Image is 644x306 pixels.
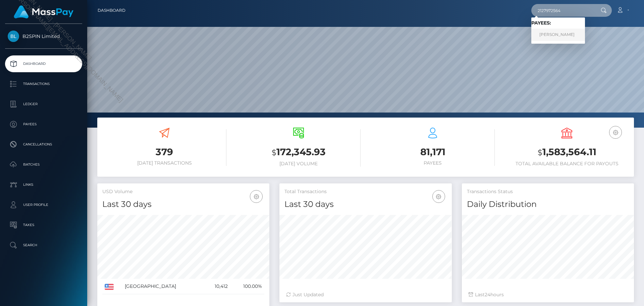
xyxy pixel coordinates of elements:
[505,145,629,159] h3: 1,583,564.11
[5,156,82,173] a: Batches
[98,3,125,17] a: Dashboard
[5,33,82,39] span: B2SPIN Limited
[531,29,585,41] a: [PERSON_NAME]
[8,79,79,89] p: Transactions
[284,199,446,210] h4: Last 30 days
[230,279,264,294] td: 100.00%
[467,188,629,195] h5: Transactions Status
[204,279,230,294] td: 10,412
[8,160,79,170] p: Batches
[8,180,79,190] p: Links
[102,145,226,159] h3: 379
[8,200,79,210] p: User Profile
[8,139,79,149] p: Cancellations
[531,4,594,17] input: Search...
[8,59,79,69] p: Dashboard
[5,96,82,113] a: Ledger
[272,148,276,157] small: $
[538,148,542,157] small: $
[8,240,79,250] p: Search
[467,199,629,210] h4: Daily Distribution
[8,220,79,230] p: Taxes
[102,199,264,210] h4: Last 30 days
[8,31,19,42] img: B2SPIN Limited
[5,176,82,193] a: Links
[8,99,79,109] p: Ledger
[5,217,82,233] a: Taxes
[122,279,204,294] td: [GEOGRAPHIC_DATA]
[102,160,226,166] h6: [DATE] Transactions
[284,188,446,195] h5: Total Transactions
[485,292,490,298] span: 24
[236,161,361,167] h6: [DATE] Volume
[102,188,264,195] h5: USD Volume
[5,76,82,92] a: Transactions
[5,136,82,153] a: Cancellations
[371,160,495,166] h6: Payees
[8,119,79,129] p: Payees
[286,291,445,298] div: Just Updated
[5,196,82,213] a: User Profile
[371,145,495,159] h3: 81,171
[236,145,361,159] h3: 172,345.93
[5,116,82,133] a: Payees
[14,5,73,18] img: MassPay Logo
[5,55,82,72] a: Dashboard
[531,20,585,26] h6: Payees:
[505,161,629,167] h6: Total Available Balance for Payouts
[105,284,114,290] img: US.png
[5,237,82,254] a: Search
[469,291,627,298] div: Last hours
